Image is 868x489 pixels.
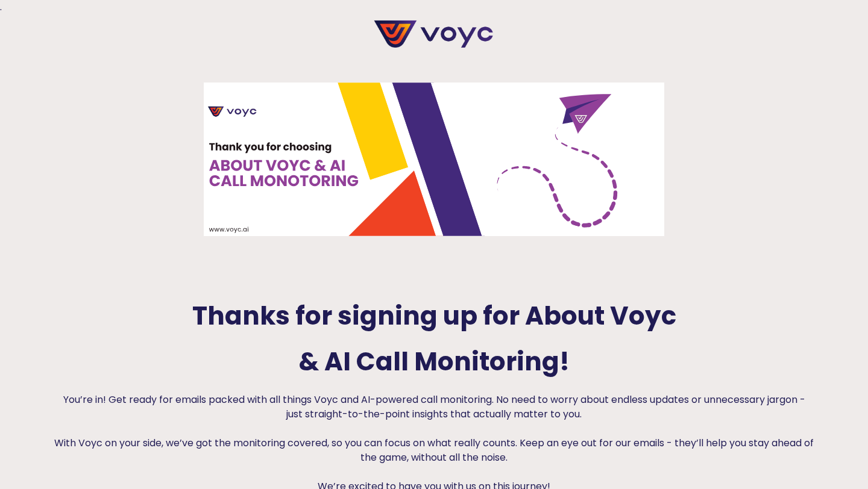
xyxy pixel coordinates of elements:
img: Voyc logo png [359,6,509,62]
strong: Thanks for signing up for About Voyc [192,298,676,334]
p: You’re in! Get ready for emails packed with all things Voyc and AI-powered call monitoring. No ne... [54,393,814,422]
img: Email Header - Choice-2 [204,83,664,236]
strong: & AI Call Monitoring! [298,344,570,379]
p: With Voyc on your side, we’ve got the monitoring covered, so you can focus on what really counts.... [54,436,814,465]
